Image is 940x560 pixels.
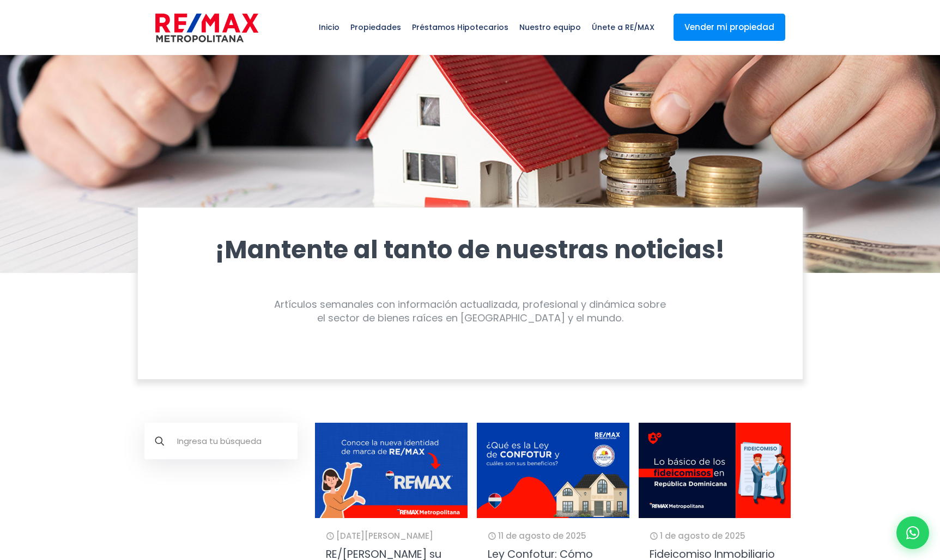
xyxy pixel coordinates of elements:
[586,11,660,44] span: Únete a RE/MAX
[313,11,345,44] span: Inicio
[177,235,763,265] h1: ¡Mantente al tanto de nuestras noticias!
[514,11,586,44] span: Nuestro equipo
[477,423,629,518] img: Gráfico de una propiedad en venta exenta de impuestos por ley confotur
[144,423,298,459] input: Ingresa tu búsqueda
[674,14,785,41] a: Vender mi propiedad
[336,530,433,541] span: [DATE][PERSON_NAME]
[345,11,407,44] span: Propiedades
[498,530,586,541] span: 11 de agosto de 2025
[315,423,467,518] img: miniatura gráfico con chica mostrando el nuevo logotipo de REMAX
[155,11,258,44] img: remax-metropolitana-logo
[660,530,745,541] span: 1 de agosto de 2025
[407,11,514,44] span: Préstamos Hipotecarios
[639,423,791,518] img: Portada artículo del funcionamiento del fideicomiso inmobiliario en República Dominicana con sus ...
[177,297,763,325] div: Artículos semanales con información actualizada, profesional y dinámica sobre el sector de bienes...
